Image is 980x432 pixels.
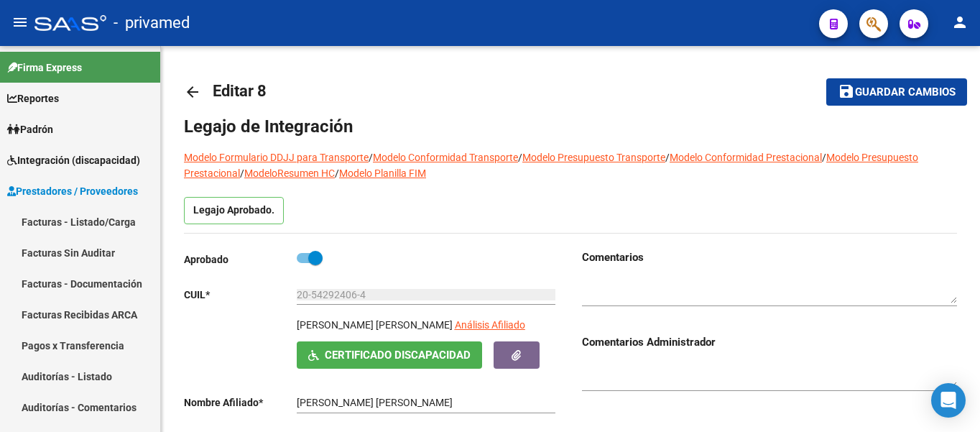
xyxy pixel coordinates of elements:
p: CUIL [184,287,297,303]
span: Análisis Afiliado [455,319,525,331]
a: ModeloResumen HC [244,167,335,179]
span: Certificado Discapacidad [325,349,471,362]
h1: Legajo de Integración [184,115,957,138]
mat-icon: arrow_back [184,83,201,101]
span: Guardar cambios [855,86,956,99]
a: Modelo Conformidad Transporte [373,152,518,163]
mat-icon: save [838,83,855,100]
a: Modelo Conformidad Prestacional [670,152,822,163]
div: Open Intercom Messenger [931,383,966,418]
span: Padrón [7,121,53,137]
span: Firma Express [7,60,82,75]
p: Nombre Afiliado [184,395,297,410]
a: Modelo Planilla FIM [339,167,426,179]
button: Guardar cambios [826,78,967,105]
a: Modelo Formulario DDJJ para Transporte [184,152,369,163]
mat-icon: person [951,14,969,31]
h3: Comentarios Administrador [582,334,957,350]
span: Prestadores / Proveedores [7,183,138,199]
span: Editar 8 [213,82,267,100]
h3: Comentarios [582,249,957,265]
p: Aprobado [184,252,297,267]
p: [PERSON_NAME] [PERSON_NAME] [297,317,453,333]
a: Modelo Presupuesto Transporte [522,152,665,163]
span: Integración (discapacidad) [7,152,140,168]
span: Reportes [7,91,59,106]
mat-icon: menu [11,14,29,31]
p: Legajo Aprobado. [184,197,284,224]
span: - privamed [114,7,190,39]
button: Certificado Discapacidad [297,341,482,368]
